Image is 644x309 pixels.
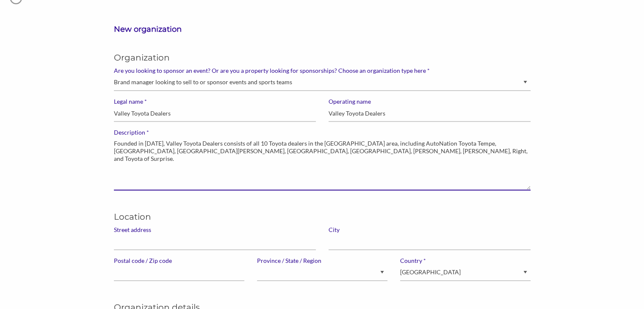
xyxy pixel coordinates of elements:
[114,257,244,265] label: Postal code / Zip code
[114,52,531,63] h5: Organization
[400,257,531,265] label: Country
[114,24,531,35] h3: New organization
[114,105,316,122] input: Enter your organization legal name (for content creators, enter your legal name)
[329,98,531,105] label: Operating name
[114,67,531,74] label: Are you looking to sponsor an event? Or are you a property looking for sponsorships? Choose an or...
[329,226,531,234] label: City
[114,211,531,223] h5: Location
[114,129,531,136] label: Description
[114,226,316,234] label: Street address
[114,98,316,105] label: Legal name
[257,257,387,265] label: Province / State / Region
